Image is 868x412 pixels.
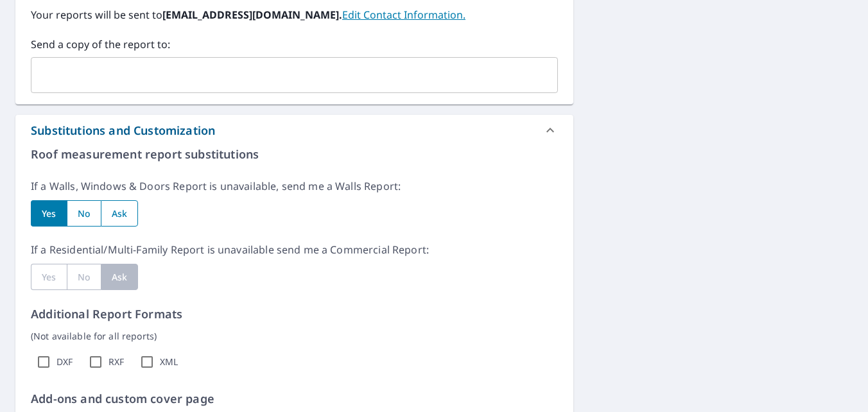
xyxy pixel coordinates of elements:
label: RXF [108,356,124,368]
p: Add-ons and custom cover page [31,390,558,408]
label: Send a copy of the report to: [31,37,558,52]
label: Your reports will be sent to [31,7,558,22]
p: If a Residential/Multi-Family Report is unavailable send me a Commercial Report: [31,242,558,257]
label: XML [160,356,178,368]
p: (Not available for all reports) [31,329,558,343]
a: EditContactInfo [342,8,465,22]
div: Substitutions and Customization [31,122,215,139]
label: DXF [56,356,73,368]
div: Substitutions and Customization [15,115,573,146]
p: Roof measurement report substitutions [31,146,558,163]
p: Additional Report Formats [31,305,558,323]
p: If a Walls, Windows & Doors Report is unavailable, send me a Walls Report: [31,178,558,194]
b: [EMAIL_ADDRESS][DOMAIN_NAME]. [162,8,342,22]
